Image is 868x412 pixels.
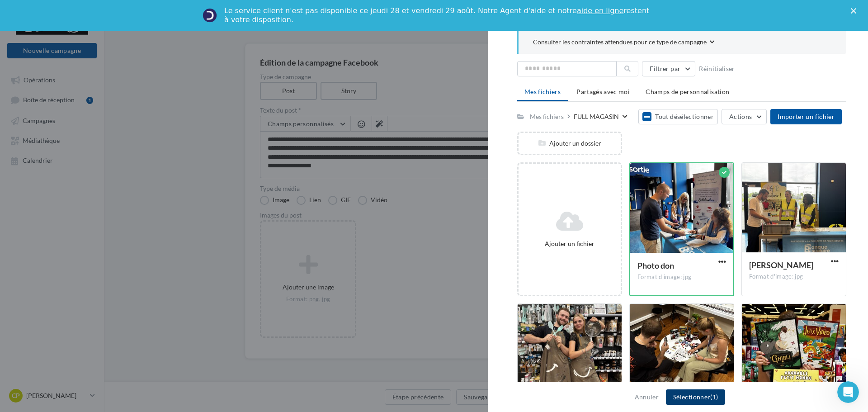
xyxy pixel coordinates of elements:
[666,389,725,405] button: Sélectionner(1)
[851,8,860,14] div: Fermer
[524,88,561,95] span: Mes fichiers
[224,6,651,24] div: Le service client n'est pas disponible ce jeudi 28 et vendredi 29 août. Notre Agent d'aide et not...
[770,109,842,124] button: Importer un fichier
[530,112,564,121] div: Mes fichiers
[638,109,718,124] button: Tout désélectionner
[646,88,729,95] span: Champs de personnalisation
[574,112,619,121] div: FULL MAGASIN
[710,393,718,401] span: (1)
[533,37,715,48] button: Consulter les contraintes attendues pour ce type de campagne
[533,38,707,47] span: Consulter les contraintes attendues pour ce type de campagne
[749,273,839,281] div: Format d'image: jpg
[729,113,752,120] span: Actions
[722,109,767,124] button: Actions
[522,239,617,248] div: Ajouter un fichier
[749,260,813,270] span: publi assos
[637,260,674,270] span: Photo don
[203,8,217,23] img: Profile image for Service-Client
[642,61,695,76] button: Filtrer par
[778,113,835,120] span: Importer un fichier
[637,273,726,281] div: Format d'image: jpg
[577,6,623,15] a: aide en ligne
[519,139,621,148] div: Ajouter un dossier
[837,381,859,403] iframe: Intercom live chat
[631,392,662,403] button: Annuler
[576,88,630,95] span: Partagés avec moi
[695,63,739,74] button: Réinitialiser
